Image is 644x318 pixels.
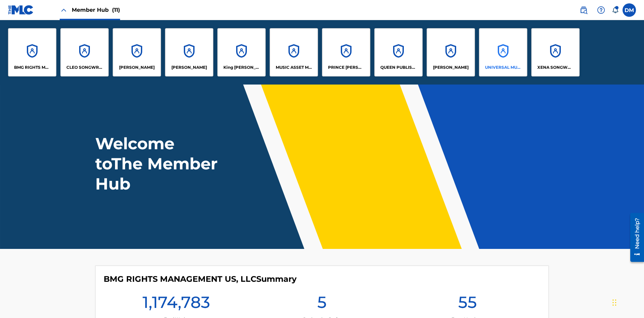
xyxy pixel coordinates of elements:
h1: 55 [458,292,477,316]
p: UNIVERSAL MUSIC PUB GROUP [485,64,522,70]
a: AccountsKing [PERSON_NAME] [217,28,266,76]
h1: 5 [317,292,327,316]
div: Notifications [612,7,619,13]
div: Drag [612,293,616,313]
img: Close [60,6,68,14]
img: search [580,6,588,14]
a: Accounts[PERSON_NAME] [165,28,213,76]
p: XENA SONGWRITER [537,64,574,70]
h1: 1,174,783 [143,292,210,316]
a: Accounts[PERSON_NAME] [427,28,475,76]
iframe: Resource Center [625,210,644,265]
a: AccountsUNIVERSAL MUSIC PUB GROUP [479,28,527,76]
span: (11) [112,7,120,13]
img: help [597,6,605,14]
a: AccountsQUEEN PUBLISHA [374,28,423,76]
h4: BMG RIGHTS MANAGEMENT US, LLC [104,274,297,284]
a: Public Search [577,3,590,17]
a: AccountsPRINCE [PERSON_NAME] [322,28,370,76]
div: User Menu [623,3,636,17]
p: PRINCE MCTESTERSON [328,64,365,70]
p: King McTesterson [223,64,260,70]
h1: Welcome to The Member Hub [95,134,221,194]
a: AccountsCLEO SONGWRITER [60,28,109,76]
p: BMG RIGHTS MANAGEMENT US, LLC [14,64,51,70]
div: Help [594,3,608,17]
p: ELVIS COSTELLO [119,64,155,70]
p: QUEEN PUBLISHA [380,64,417,70]
p: MUSIC ASSET MANAGEMENT (MAM) [276,64,312,70]
iframe: Chat Widget [610,286,644,318]
p: RONALD MCTESTERSON [433,64,469,70]
a: AccountsXENA SONGWRITER [531,28,580,76]
p: CLEO SONGWRITER [66,64,103,70]
p: EYAMA MCSINGER [171,64,207,70]
a: AccountsMUSIC ASSET MANAGEMENT (MAM) [270,28,318,76]
a: Accounts[PERSON_NAME] [113,28,161,76]
span: Member Hub [72,6,120,14]
a: AccountsBMG RIGHTS MANAGEMENT US, LLC [8,28,56,76]
img: MLC Logo [8,5,34,15]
